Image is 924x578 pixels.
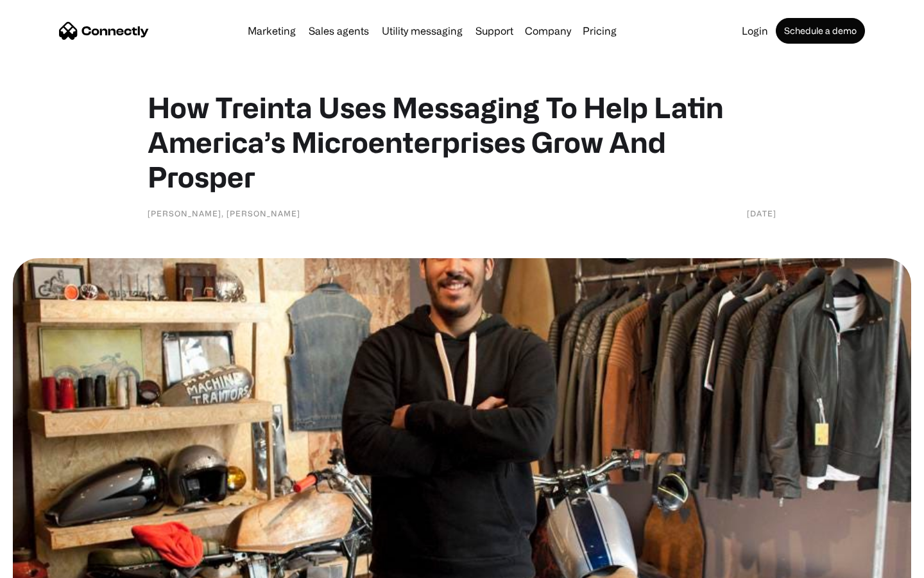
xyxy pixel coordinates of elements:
div: [DATE] [747,207,776,220]
div: Company [521,22,575,40]
a: Pricing [577,26,622,36]
a: Sales agents [304,26,374,36]
a: home [59,21,149,40]
div: Company [525,22,571,40]
a: Support [470,26,518,36]
div: [PERSON_NAME], [PERSON_NAME] [148,207,300,220]
a: Marketing [243,26,301,36]
aside: Language selected: English [13,556,77,574]
ul: Language list [26,556,77,574]
a: Schedule a demo [776,18,865,44]
h1: How Treinta Uses Messaging To Help Latin America’s Microenterprises Grow And Prosper [148,90,776,194]
a: Login [737,26,773,36]
a: Utility messaging [377,26,468,36]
